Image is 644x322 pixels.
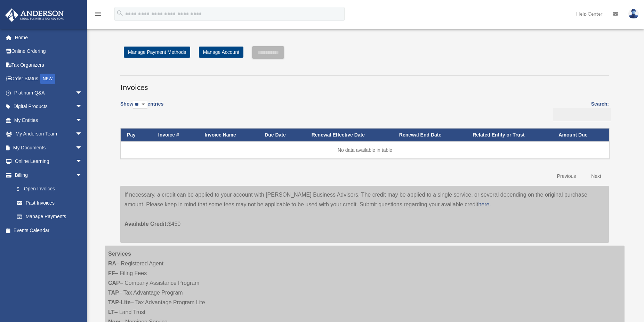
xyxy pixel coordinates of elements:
span: $ [21,185,24,193]
a: Online Ordering [5,44,93,58]
label: Show entries [120,100,163,116]
i: search [116,9,124,17]
span: Available Credit: [124,221,168,227]
td: No data available in table [121,141,609,159]
a: My Entitiesarrow_drop_down [5,113,93,127]
div: NEW [40,74,55,84]
a: Manage Account [199,47,243,58]
p: $450 [124,209,605,229]
a: Manage Payment Methods [124,47,190,58]
strong: RA [108,261,116,266]
div: If necessary, a credit can be applied to your account with [PERSON_NAME] Business Advisors. The c... [120,186,609,243]
a: Next [586,169,606,183]
th: Renewal End Date: activate to sort column ascending [393,129,466,141]
a: Events Calendar [5,223,93,237]
a: Billingarrow_drop_down [5,168,89,182]
img: User Pic [628,9,639,19]
th: Invoice #: activate to sort column ascending [152,129,199,141]
strong: TAP-Lite [108,299,131,305]
h3: Invoices [120,75,609,93]
a: Order StatusNEW [5,72,93,86]
a: Tax Organizers [5,58,93,72]
th: Related Entity or Trust: activate to sort column ascending [466,129,552,141]
span: arrow_drop_down [75,127,89,141]
strong: Services [108,251,131,257]
th: Pay: activate to sort column descending [121,129,152,141]
strong: CAP [108,280,120,286]
a: Previous [552,169,581,183]
a: Digital Productsarrow_drop_down [5,100,93,114]
strong: FF [108,270,115,276]
th: Renewal Effective Date: activate to sort column ascending [305,129,393,141]
a: Platinum Q&Aarrow_drop_down [5,86,93,100]
span: arrow_drop_down [75,141,89,155]
select: Showentries [133,101,147,109]
span: arrow_drop_down [75,168,89,182]
span: arrow_drop_down [75,86,89,100]
label: Search: [551,100,609,121]
strong: LT [108,309,114,315]
th: Amount Due: activate to sort column ascending [552,129,609,141]
img: Anderson Advisors Platinum Portal [3,8,66,22]
a: Online Learningarrow_drop_down [5,155,93,168]
strong: TAP [108,290,119,296]
i: menu [94,10,102,18]
span: arrow_drop_down [75,155,89,169]
a: Home [5,31,93,44]
a: My Documentsarrow_drop_down [5,141,93,155]
span: arrow_drop_down [75,100,89,114]
a: Past Invoices [10,196,89,210]
span: arrow_drop_down [75,113,89,127]
a: here. [478,201,491,207]
th: Invoice Name: activate to sort column ascending [199,129,259,141]
a: $Open Invoices [10,182,86,196]
a: My Anderson Teamarrow_drop_down [5,127,93,141]
a: Manage Payments [10,210,89,224]
a: menu [94,12,102,18]
th: Due Date: activate to sort column ascending [258,129,305,141]
input: Search: [553,108,611,121]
